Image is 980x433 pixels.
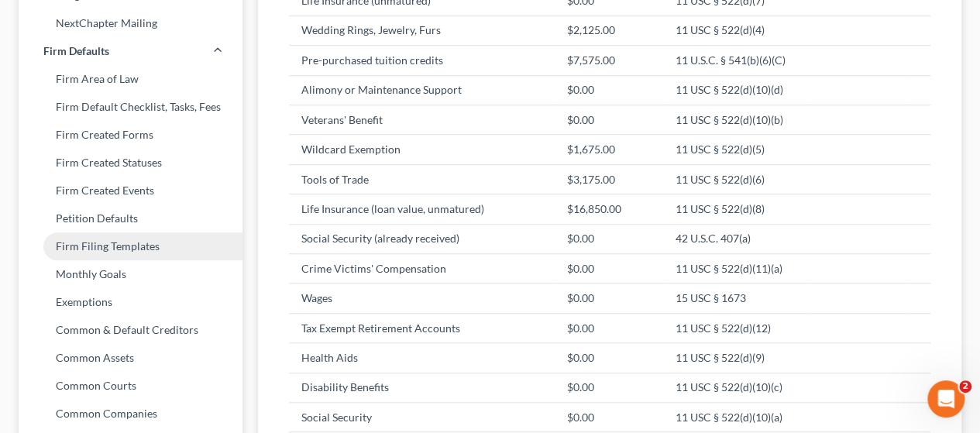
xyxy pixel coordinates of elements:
a: Firm Created Events [19,177,242,204]
a: Exemptions [19,288,242,316]
td: 11 USC § 522(d)(12) [663,313,806,342]
td: $0.00 [555,313,663,342]
td: Veterans' Benefit [289,105,554,135]
span: Firm Defaults [43,43,109,59]
td: $0.00 [555,105,663,135]
td: Pre-purchased tuition credits [289,46,554,75]
td: Wedding Rings, Jewelry, Furs [289,15,554,45]
a: Firm Default Checklist, Tasks, Fees [19,93,242,121]
td: $16,850.00 [555,194,663,224]
a: Firm Created Statuses [19,149,242,177]
td: $0.00 [555,373,663,402]
td: 11 U.S.C. § 541(b)(6)(C) [663,46,806,75]
a: Firm Defaults [19,37,242,65]
a: NextChapter Mailing [19,9,242,37]
td: 11 USC § 522(d)(9) [663,343,806,373]
td: 11 USC § 522(d)(4) [663,15,806,45]
td: 11 USC § 522(d)(10)(c) [663,373,806,402]
a: Firm Filing Templates [19,232,242,260]
a: Common Courts [19,372,242,400]
td: $0.00 [555,224,663,253]
td: Life Insurance (loan value, unmatured) [289,194,554,224]
a: Common Companies [19,400,242,428]
td: $0.00 [555,403,663,432]
a: Monthly Goals [19,260,242,288]
td: 11 USC § 522(d)(11)(a) [663,254,806,284]
td: $0.00 [555,254,663,284]
td: 11 USC § 522(d)(10)(b) [663,105,806,135]
td: Health Aids [289,343,554,373]
td: $3,175.00 [555,164,663,194]
td: $2,125.00 [555,15,663,45]
td: Crime Victims' Compensation [289,254,554,284]
a: Firm Created Forms [19,121,242,149]
td: 11 USC § 522(d)(8) [663,194,806,224]
td: Disability Benefits [289,373,554,402]
td: $0.00 [555,75,663,105]
span: 2 [959,380,971,393]
td: Tools of Trade [289,164,554,194]
td: 15 USC § 1673 [663,284,806,313]
td: Tax Exempt Retirement Accounts [289,313,554,342]
iframe: Intercom live chat [927,380,965,418]
a: Common & Default Creditors [19,316,242,344]
td: $0.00 [555,284,663,313]
td: 11 USC § 522(d)(5) [663,135,806,164]
td: $1,675.00 [555,135,663,164]
td: 11 USC § 522(d)(6) [663,164,806,194]
td: Social Security [289,403,554,432]
td: 42 U.S.C. 407(a) [663,224,806,253]
td: 11 USC § 522(d)(10)(d) [663,75,806,105]
td: $0.00 [555,343,663,373]
a: Firm Area of Law [19,65,242,93]
td: Wages [289,284,554,313]
td: $7,575.00 [555,46,663,75]
td: Wildcard Exemption [289,135,554,164]
td: 11 USC § 522(d)(10)(a) [663,403,806,432]
td: Alimony or Maintenance Support [289,75,554,105]
a: Petition Defaults [19,204,242,232]
a: Common Assets [19,344,242,372]
td: Social Security (already received) [289,224,554,253]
